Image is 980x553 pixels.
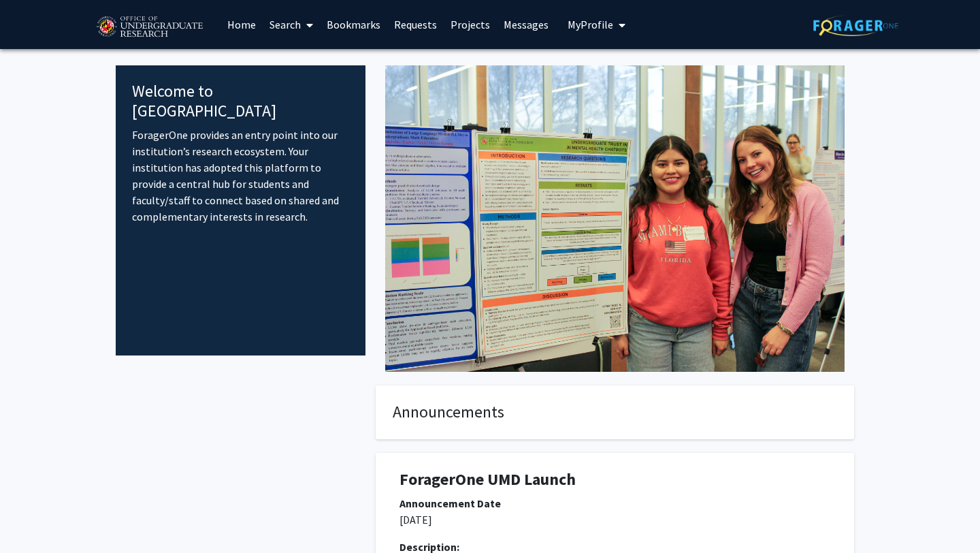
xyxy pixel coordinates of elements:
img: ForagerOne Logo [813,15,898,36]
a: Search [263,1,320,48]
h1: ForagerOne UMD Launch [399,470,830,490]
p: [DATE] [399,511,830,528]
h4: Announcements [393,402,837,422]
a: Requests [387,1,444,48]
a: Messages [497,1,555,48]
img: University of Maryland Logo [92,10,207,44]
a: Projects [444,1,497,48]
p: ForagerOne provides an entry point into our institution’s research ecosystem. Your institution ha... [132,127,349,225]
a: Home [220,1,263,48]
img: Cover Image [385,65,845,372]
h4: Welcome to [GEOGRAPHIC_DATA] [132,82,349,121]
div: Announcement Date [399,495,830,511]
iframe: Chat [10,492,58,543]
span: My Profile [568,18,613,31]
a: Bookmarks [320,1,387,48]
